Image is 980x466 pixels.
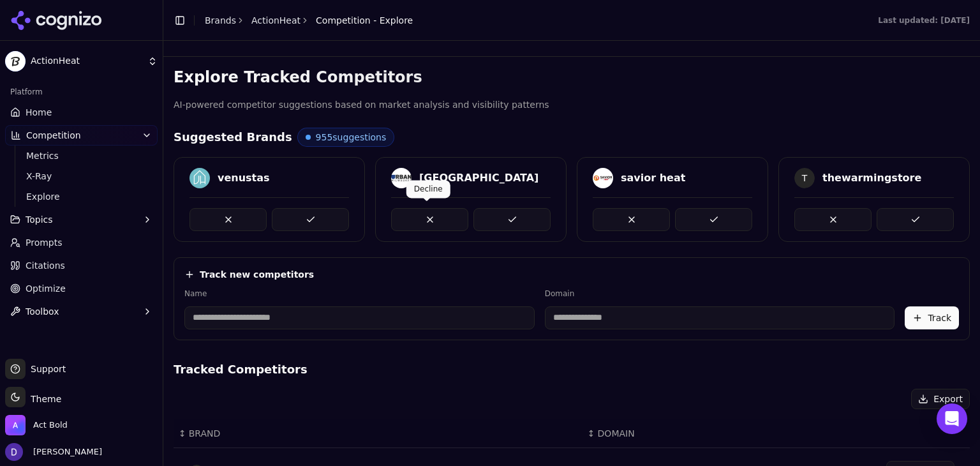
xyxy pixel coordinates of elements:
span: Toolbox [26,305,59,318]
span: X-Ray [26,170,137,183]
h4: Track new competitors [200,268,314,281]
img: Act Bold [5,415,26,435]
span: Competition [26,129,81,142]
span: Theme [26,394,61,404]
div: Last updated: [DATE] [878,15,970,26]
a: Home [5,102,158,123]
label: Name [184,289,535,299]
button: Export [911,389,970,409]
div: ↕DOMAIN [588,427,750,440]
nav: breadcrumb [205,14,413,27]
img: venustas [189,168,210,188]
span: Act Bold [33,419,68,431]
p: AI-powered competitor suggestions based on market analysis and visibility patterns [174,98,970,112]
span: ActionHeat [31,56,142,67]
img: David White [5,443,23,461]
span: Topics [26,213,53,226]
a: X-Ray [21,167,142,185]
span: Metrics [26,149,137,162]
span: 955 suggestions [316,131,387,144]
a: Brands [205,15,236,26]
img: milwaukee [391,168,412,188]
div: Open Intercom Messenger [937,403,967,434]
h4: Tracked Competitors [174,361,970,379]
span: DOMAIN [598,427,635,440]
h3: Explore Tracked Competitors [174,67,970,87]
button: Track [905,306,959,329]
span: Support [26,363,66,375]
span: Competition - Explore [316,14,413,27]
a: Citations [5,255,158,276]
button: Toolbox [5,301,158,322]
button: Open user button [5,443,102,461]
span: Home [26,106,52,119]
h4: Suggested Brands [174,128,292,146]
span: BRAND [189,427,221,440]
div: Platform [5,82,158,102]
span: Explore [26,190,137,203]
a: Optimize [5,278,158,299]
th: DOMAIN [583,419,755,448]
div: ↕BRAND [179,427,577,440]
a: ActionHeat [251,14,301,27]
button: Topics [5,209,158,230]
div: savior heat [621,170,685,186]
label: Domain [545,289,895,299]
span: Prompts [26,236,63,249]
span: T [794,168,815,188]
div: [GEOGRAPHIC_DATA] [419,170,538,186]
button: Open organization switcher [5,415,68,435]
a: Explore [21,188,142,206]
span: Optimize [26,282,66,295]
p: Decline [414,184,443,194]
img: ActionHeat [5,51,26,71]
button: Competition [5,125,158,146]
div: venustas [218,170,270,186]
a: Metrics [21,147,142,165]
span: [PERSON_NAME] [28,446,102,458]
img: savior heat [593,168,613,188]
span: Citations [26,259,65,272]
div: thewarmingstore [822,170,921,186]
a: Prompts [5,232,158,253]
th: BRAND [174,419,583,448]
